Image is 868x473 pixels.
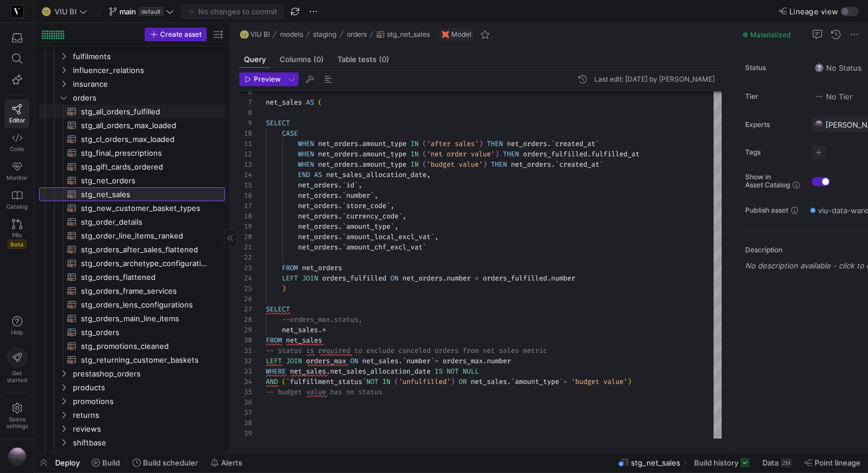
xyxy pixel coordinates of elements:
a: https://storage.googleapis.com/y42-prod-data-exchange/images/zgRs6g8Sem6LtQCmmHzYBaaZ8bA8vNBoBzxR... [5,2,29,21]
span: currency_code [346,211,398,221]
button: maindefault [106,4,177,19]
span: prestashop_orders [73,367,223,380]
span: ` [390,222,394,231]
span: Catalog [6,203,28,210]
span: net_orders [298,243,338,252]
div: Press SPACE to select this row. [39,229,225,243]
span: ` [370,191,374,200]
div: Press SPACE to select this row. [39,132,225,146]
button: No statusNo Status [812,60,865,75]
span: . [551,160,555,169]
span: Tier [745,93,803,101]
span: , [402,211,406,221]
span: WHEN [298,139,314,148]
span: . [318,325,322,334]
span: THEN [491,160,507,169]
span: promotions [73,395,223,408]
div: Press SPACE to select this row. [39,353,225,367]
span: ` [342,222,346,231]
span: . [547,274,551,283]
div: Press SPACE to select this row. [39,256,225,270]
span: ` [342,211,346,221]
div: 14 [239,170,252,180]
span: Monitor [6,174,28,181]
span: 'net order value' [427,149,495,159]
span: PRs [12,232,22,239]
img: https://storage.googleapis.com/y42-prod-data-exchange/images/VtGnwq41pAtzV0SzErAhijSx9Rgo16q39DKO... [8,447,26,466]
span: ` [402,356,406,366]
a: stg_order_line_items_ranked​​​​​​​​​​ [39,229,225,243]
div: 2M [781,458,792,467]
a: Spacesettings [5,398,29,434]
span: ` [342,243,346,252]
a: stg_orders_main_line_items​​​​​​​​​​ [39,312,225,325]
span: net_orders [298,201,338,210]
span: Show in Asset Catalog [745,173,790,189]
span: net_orders [511,160,551,169]
button: Alerts [206,453,247,472]
a: stg_net_orders​​​​​​​​​​ [39,174,225,187]
span: fulfilments [73,50,223,63]
div: 8 [239,107,252,118]
span: net_sales [282,325,318,334]
span: Editor [9,117,25,124]
div: 7 [239,97,252,107]
div: 28 [239,314,252,325]
span: reviews [73,422,223,436]
div: 20 [239,232,252,242]
img: No tier [815,92,824,101]
div: Press SPACE to select this row. [39,270,225,284]
div: Press SPACE to select this row. [39,339,225,353]
span: Data [762,458,778,467]
span: amount_chf_excl_vat [346,243,423,252]
span: insurance [73,78,223,91]
span: stg_orders​​​​​​​​​​ [81,326,212,339]
span: VIU BI [250,30,270,39]
span: 🌝 [42,7,50,16]
span: stg_orders_frame_services​​​​​​​​​​ [81,284,212,298]
button: Help [5,311,29,341]
span: amount_local_excl_vat [346,232,431,241]
span: orders [73,91,223,105]
span: . [398,356,402,366]
span: amount_type [346,222,390,231]
div: 17 [239,201,252,211]
span: THEN [487,139,503,148]
span: stg_all_orders_max_loaded​​​​​​​​​​ [81,119,212,132]
span: ) [495,149,499,159]
span: Build scheduler [143,458,198,467]
button: 🌝VIU BI [237,28,273,41]
span: net_orders [298,222,338,231]
div: Press SPACE to select this row. [39,91,225,105]
div: Press SPACE to select this row. [39,160,225,174]
span: IN [410,160,418,169]
span: . [338,222,342,231]
span: Status [745,64,803,72]
span: net_sales [362,356,398,366]
span: stg_cl_orders_max_loaded​​​​​​​​​​ [81,133,212,146]
a: stg_orders​​​​​​​​​​ [39,325,225,339]
div: 19 [239,221,252,232]
span: THEN [503,149,519,159]
span: Beta [7,240,26,249]
span: , [390,201,394,210]
div: Press SPACE to select this row. [39,284,225,298]
span: stg_net_sales​​​​​​​​​​ [81,188,212,201]
span: stg_order_line_items_ranked​​​​​​​​​​ [81,229,212,243]
span: . [338,232,342,241]
span: stg_new_customer_basket_types​​​​​​​​​​ [81,202,212,215]
span: ` [431,232,435,241]
div: 30 [239,335,252,345]
div: Press SPACE to select this row. [39,146,225,160]
span: net_orders [507,139,547,148]
span: . [443,274,447,283]
span: JOIN [286,356,302,366]
div: Press SPACE to select this row. [39,215,225,229]
button: staging [310,28,339,41]
span: (0) [313,56,324,63]
span: ` [599,160,603,169]
span: number [551,274,575,283]
span: net_sales [266,98,302,107]
span: created_at [559,160,599,169]
span: net_orders [298,211,338,221]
